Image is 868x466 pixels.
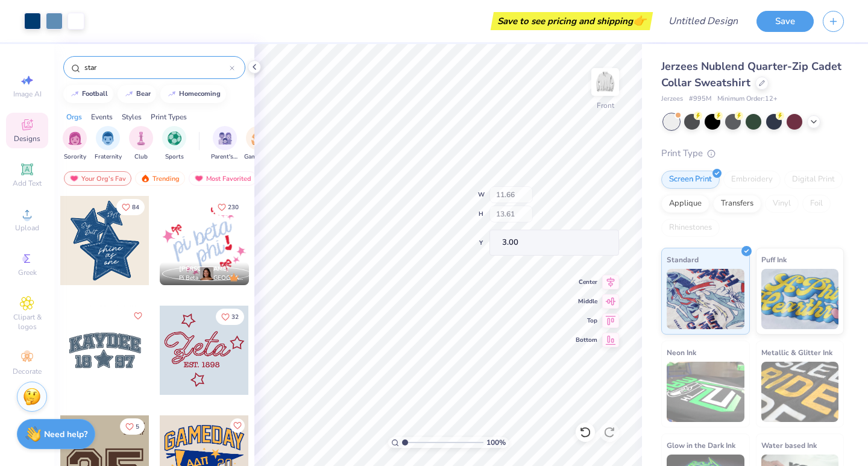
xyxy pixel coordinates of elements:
[124,90,134,98] img: trend_line.gif
[68,131,82,145] img: Sorority Image
[659,9,747,33] input: Untitled Design
[576,316,597,325] span: Top
[136,90,151,97] div: bear
[118,85,156,103] button: bear
[761,362,839,422] img: Metallic & Glitter Ink
[70,90,80,98] img: trend_line.gif
[784,171,843,189] div: Digital Print
[194,174,204,183] img: most_fav.gif
[218,131,232,145] img: Parent's Weekend Image
[576,297,597,306] span: Middle
[13,178,42,188] span: Add Text
[661,59,841,90] span: Jerzees Nublend Quarter-Zip Cadet Collar Sweatshirt
[661,219,720,237] div: Rhinestones
[162,126,186,162] div: filter for Sports
[140,174,150,183] img: trending.gif
[122,112,142,122] div: Styles
[64,153,86,162] span: Sorority
[63,126,87,162] div: filter for Sorority
[167,90,177,98] img: trend_line.gif
[134,153,148,162] span: Club
[251,131,265,145] img: Game Day Image
[95,126,122,162] button: filter button
[63,126,87,162] button: filter button
[116,199,145,215] button: Like
[160,85,226,103] button: homecoming
[667,346,696,359] span: Neon Ink
[179,265,229,273] span: [PERSON_NAME]
[576,336,597,344] span: Bottom
[211,126,239,162] button: filter button
[132,204,139,210] span: 84
[667,269,744,329] img: Standard
[69,174,79,183] img: most_fav.gif
[661,171,720,189] div: Screen Print
[230,418,245,433] button: Like
[6,312,48,332] span: Clipart & logos
[165,153,184,162] span: Sports
[189,171,257,186] div: Most Favorited
[64,171,131,186] div: Your Org's Fav
[66,112,82,122] div: Orgs
[136,424,139,430] span: 5
[661,146,844,160] div: Print Type
[713,195,761,213] div: Transfers
[667,362,744,422] img: Neon Ink
[228,204,239,210] span: 230
[179,274,244,283] span: Pi Beta Phi, [GEOGRAPHIC_DATA][US_STATE]
[667,253,699,266] span: Standard
[211,126,239,162] div: filter for Parent's Weekend
[486,437,506,448] span: 100 %
[129,126,153,162] div: filter for Club
[216,309,244,325] button: Like
[231,314,239,320] span: 32
[15,223,39,233] span: Upload
[717,94,778,104] span: Minimum Order: 12 +
[244,153,272,162] span: Game Day
[667,439,735,452] span: Glow in the Dark Ink
[151,112,187,122] div: Print Types
[13,89,42,99] span: Image AI
[761,439,817,452] span: Water based Ink
[576,278,597,286] span: Center
[661,195,709,213] div: Applique
[162,126,186,162] button: filter button
[134,131,148,145] img: Club Image
[689,94,711,104] span: # 995M
[723,171,781,189] div: Embroidery
[63,85,113,103] button: football
[761,346,832,359] span: Metallic & Glitter Ink
[129,126,153,162] button: filter button
[212,199,244,215] button: Like
[101,131,115,145] img: Fraternity Image
[244,126,272,162] div: filter for Game Day
[14,134,40,143] span: Designs
[95,153,122,162] span: Fraternity
[761,253,787,266] span: Puff Ink
[802,195,831,213] div: Foil
[593,70,617,94] img: Front
[83,61,230,74] input: Try "Alpha"
[179,90,221,97] div: homecoming
[597,100,614,111] div: Front
[168,131,181,145] img: Sports Image
[633,13,646,28] span: 👉
[765,195,799,213] div: Vinyl
[13,367,42,376] span: Decorate
[44,429,87,440] strong: Need help?
[756,11,814,32] button: Save
[120,418,145,435] button: Like
[494,12,650,30] div: Save to see pricing and shipping
[95,126,122,162] div: filter for Fraternity
[211,153,239,162] span: Parent's Weekend
[91,112,113,122] div: Events
[244,126,272,162] button: filter button
[661,94,683,104] span: Jerzees
[18,268,37,277] span: Greek
[131,309,145,323] button: Like
[761,269,839,329] img: Puff Ink
[82,90,108,97] div: football
[135,171,185,186] div: Trending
